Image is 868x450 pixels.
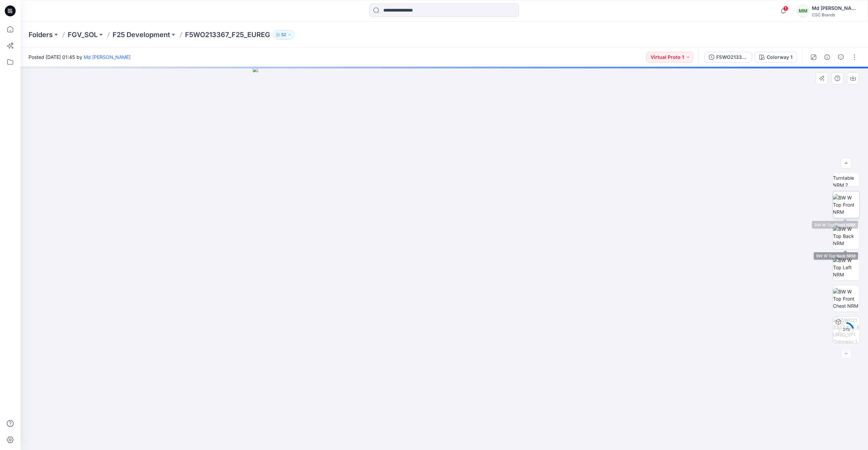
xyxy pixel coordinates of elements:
p: 52 [281,31,286,38]
img: BW W Top Front NRM [833,194,859,215]
a: Md [PERSON_NAME] [84,54,131,60]
a: FGV_SOL [68,30,98,39]
img: BW W Top Back NRM [833,225,859,247]
div: Md [PERSON_NAME] [812,4,859,12]
p: F5WO213367_F25_EUREG [185,30,270,39]
button: Details [822,52,833,63]
img: eyJhbGciOiJIUzI1NiIsImtpZCI6IjAiLCJzbHQiOiJzZXMiLCJ0eXAiOiJKV1QifQ.eyJkYXRhIjp7InR5cGUiOiJzdG9yYW... [253,67,636,450]
img: BW W Top Front Chest NRM [833,288,859,309]
div: CSC Brands [812,12,859,17]
button: F5WO213367_F25_EUREG_VP1 [704,52,752,63]
div: MM [797,5,809,17]
button: Colorway 1 [755,52,797,63]
img: BW W Top Left NRM [833,257,859,278]
button: 52 [273,30,295,39]
img: F5WO213367_F25_EUREG_VP1 Colorway 1 [833,317,859,343]
img: BW W Top Turntable NRM 2 [833,160,859,187]
span: Posted [DATE] 01:45 by [29,53,131,61]
span: 1 [783,6,788,11]
div: F5WO213367_F25_EUREG_VP1 [716,53,748,61]
a: F25 Development [113,30,170,39]
a: Folders [29,30,53,39]
div: 21 % [838,327,854,333]
div: Colorway 1 [767,53,792,61]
